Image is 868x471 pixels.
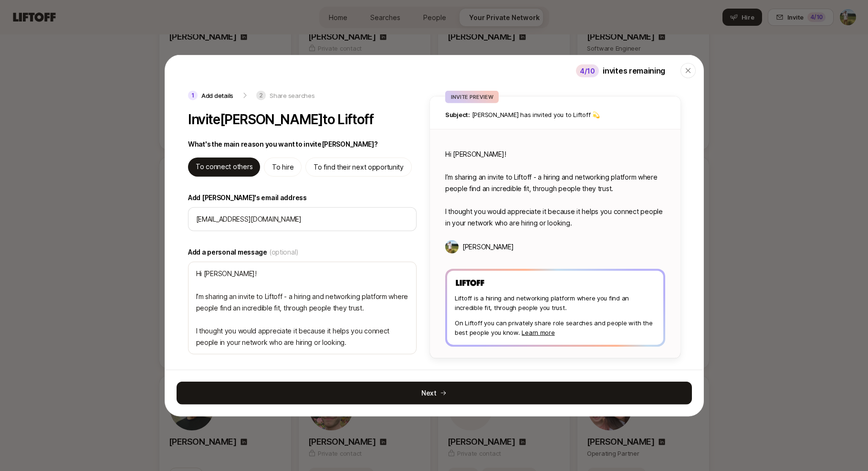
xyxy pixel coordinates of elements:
label: Add a personal message [188,246,417,258]
p: On Liftoff you can privately share role searches and people with the best people you know. [455,318,656,337]
p: Liftoff is a hiring and networking platform where you find an incredible fit, through people you ... [455,293,656,312]
p: 2 [256,91,266,100]
p: [PERSON_NAME] [462,241,513,253]
textarea: Hi [PERSON_NAME]! I’m sharing an invite to Liftoff - a hiring and networking platform where peopl... [188,262,417,354]
p: invites remaining [603,64,665,77]
p: To find their next opportunity [314,161,404,173]
p: Hi [PERSON_NAME]! I’m sharing an invite to Liftoff - a hiring and networking platform where peopl... [445,149,665,229]
a: Learn more [522,328,554,336]
p: To hire [272,161,293,173]
label: Add [PERSON_NAME]'s email address [188,192,417,203]
p: [PERSON_NAME] has invited you to Liftoff 💫 [445,110,665,119]
p: Invite [PERSON_NAME] to Liftoff [188,112,373,127]
span: (optional) [269,246,298,258]
p: What's the main reason you want to invite [PERSON_NAME] ? [188,139,378,150]
p: Share searches [270,91,314,100]
input: Enter their email address [196,214,408,225]
img: Liftoff Logo [455,278,485,288]
p: To connect others [196,161,252,172]
button: Next [177,381,692,404]
div: 4 /10 [576,64,599,77]
span: Subject: [445,111,470,118]
p: INVITE PREVIEW [451,93,493,101]
p: Add details [201,91,233,100]
p: 1 [188,91,198,100]
img: Tyler [445,240,459,254]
